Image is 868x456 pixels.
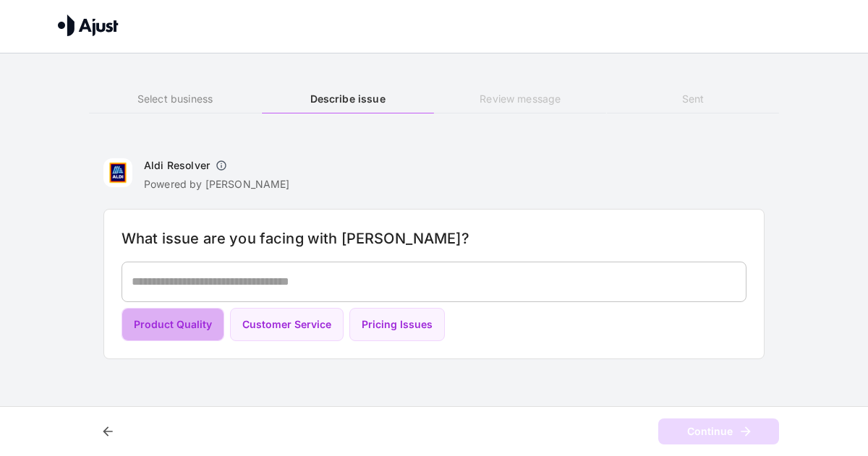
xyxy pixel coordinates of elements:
p: Powered by [PERSON_NAME] [144,177,290,192]
img: Ajust [58,14,119,36]
button: Product Quality [122,308,224,342]
h6: Describe issue [262,91,434,107]
h6: What issue are you facing with [PERSON_NAME]? [122,227,746,250]
h6: Aldi Resolver [144,158,210,173]
h6: Review message [434,91,606,107]
button: Pricing Issues [349,308,445,342]
img: Aldi [103,158,132,187]
h6: Select business [89,91,261,107]
h6: Sent [607,91,779,107]
button: Customer Service [230,308,344,342]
